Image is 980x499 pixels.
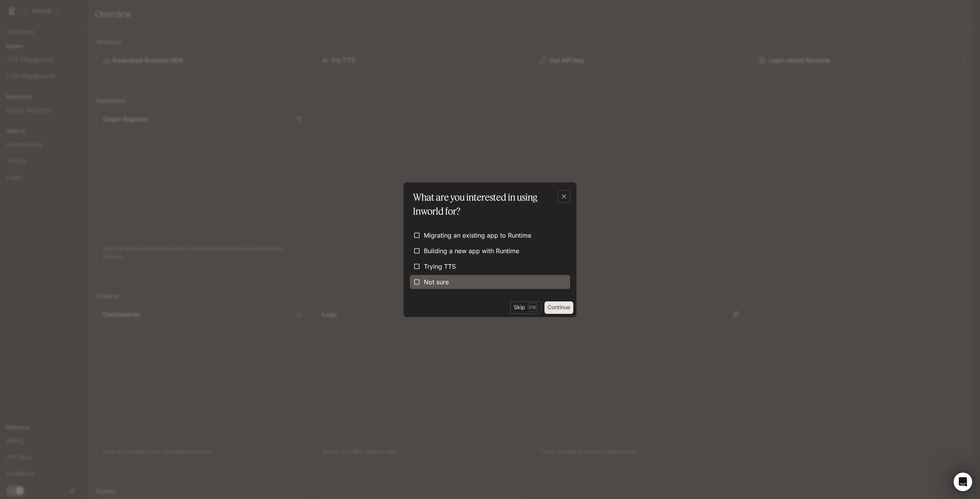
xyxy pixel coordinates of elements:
[510,301,541,314] button: SkipEsc
[424,246,519,256] span: Building a new app with Runtime
[424,262,456,271] span: Trying TTS
[424,231,531,240] span: Migrating an existing app to Runtime
[528,303,538,312] p: Esc
[413,190,564,218] p: What are you interested in using Inworld for?
[954,473,972,491] iframe: Intercom live chat
[424,277,449,287] span: Not sure
[544,301,573,314] button: Continue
